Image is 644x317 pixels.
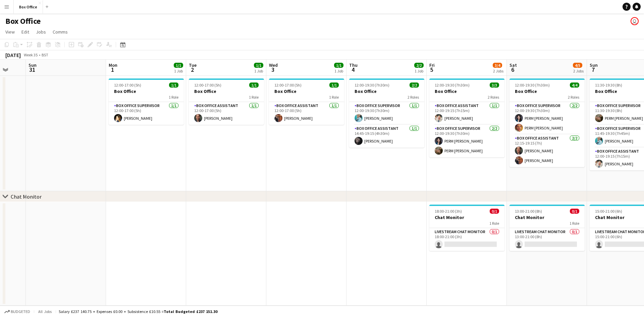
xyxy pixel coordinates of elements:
div: [DATE] [5,52,21,58]
span: Week 35 [22,52,39,57]
span: View [5,29,15,35]
span: 12:00-19:30 (7h30m) [355,83,389,88]
app-card-role: Box Office Assistant1/112:00-17:00 (5h)[PERSON_NAME] [189,102,264,125]
span: 1 Role [249,95,259,100]
span: 0/1 [490,209,499,214]
div: Chat Monitor [11,193,42,200]
app-card-role: Box Office Supervisor1/112:00-19:30 (7h30m)[PERSON_NAME] [349,102,424,125]
span: 1 Role [329,95,339,100]
span: 6 [508,66,517,73]
span: 3/3 [490,83,499,88]
app-card-role: Box Office Assistant1/112:00-17:00 (5h)[PERSON_NAME] [269,102,344,125]
app-card-role: Livestream Chat Monitor0/113:00-21:00 (8h) [509,228,585,251]
span: 3 [268,66,278,73]
button: Budgeted [3,308,31,315]
app-job-card: 12:00-17:00 (5h)1/1Box Office1 RoleBox Office Supervisor1/112:00-17:00 (5h)[PERSON_NAME] [109,78,184,125]
div: 2 Jobs [573,68,584,73]
app-card-role: Box Office Supervisor2/212:00-19:30 (7h30m)PERM [PERSON_NAME]PERM [PERSON_NAME] [509,102,585,135]
span: Sun [29,62,37,68]
app-card-role: Box Office Supervisor2/212:00-19:30 (7h30m)PERM [PERSON_NAME]PERM [PERSON_NAME] [429,125,504,157]
span: 11:30-19:30 (8h) [595,83,622,88]
span: 2/2 [414,63,424,68]
app-job-card: 12:00-19:30 (7h30m)3/3Box Office2 RolesBox Office Assistant1/112:00-19:15 (7h15m)[PERSON_NAME]Box... [429,78,504,157]
div: 2 Jobs [493,68,503,73]
app-job-card: 12:00-17:00 (5h)1/1Box Office1 RoleBox Office Assistant1/112:00-17:00 (5h)[PERSON_NAME] [189,78,264,125]
button: Box Office [14,0,43,13]
span: Fri [429,62,435,68]
span: 13:00-21:00 (8h) [515,209,542,214]
h3: Box Office [509,88,585,94]
span: 1/1 [329,83,339,88]
span: 2 Roles [568,95,579,100]
app-job-card: 12:00-19:30 (7h30m)2/2Box Office2 RolesBox Office Supervisor1/112:00-19:30 (7h30m)[PERSON_NAME]Bo... [349,78,424,148]
h1: Box Office [5,16,41,26]
app-job-card: 12:00-17:00 (5h)1/1Box Office1 RoleBox Office Assistant1/112:00-17:00 (5h)[PERSON_NAME] [269,78,344,125]
h3: Box Office [269,88,344,94]
span: 15:00-21:00 (6h) [595,209,622,214]
span: 1/1 [334,63,343,68]
span: 4/4 [570,83,579,88]
span: 1 Role [169,95,178,100]
app-user-avatar: Millie Haldane [631,17,639,25]
app-job-card: 13:00-21:00 (8h)0/1Chat Monitor1 RoleLivestream Chat Monitor0/113:00-21:00 (8h) [509,205,585,251]
span: 2 [188,66,197,73]
a: Jobs [33,28,49,36]
div: 1 Job [334,68,343,73]
a: View [3,28,17,36]
app-job-card: 18:00-21:00 (3h)0/1Chat Monitor1 RoleLivestream Chat Monitor0/118:00-21:00 (3h) [429,205,504,251]
span: Mon [109,62,117,68]
h3: Chat Monitor [429,214,504,220]
h3: Box Office [189,88,264,94]
span: 1 [108,66,117,73]
span: 2/2 [410,83,419,88]
span: 1 Role [570,221,579,226]
span: 4 [348,66,358,73]
span: Edit [21,29,29,35]
span: Sun [590,62,598,68]
span: 0/1 [570,209,579,214]
span: 3/4 [493,63,502,68]
span: Tue [189,62,197,68]
span: 12:00-17:00 (5h) [274,83,302,88]
app-card-role: Box Office Assistant1/112:00-19:15 (7h15m)[PERSON_NAME] [429,102,504,125]
span: 2 Roles [408,95,419,100]
span: 5 [428,66,435,73]
a: Edit [19,28,32,36]
h3: Box Office [109,88,184,94]
span: Jobs [36,29,46,35]
app-card-role: Box Office Assistant2/212:15-19:15 (7h)[PERSON_NAME][PERSON_NAME] [509,135,585,167]
a: Comms [50,28,70,36]
span: 4/5 [573,63,582,68]
app-card-role: Box Office Assistant1/114:45-19:15 (4h30m)[PERSON_NAME] [349,125,424,148]
span: 12:00-19:30 (7h30m) [435,83,470,88]
div: 1 Job [254,68,263,73]
span: 12:00-19:30 (7h30m) [515,83,550,88]
span: 1/1 [254,63,263,68]
span: 1/1 [174,63,183,68]
span: Comms [53,29,68,35]
div: 1 Job [415,68,423,73]
span: Wed [269,62,278,68]
span: Total Budgeted £237 151.30 [164,309,217,314]
span: All jobs [37,309,53,314]
div: BST [42,52,48,57]
span: 2 Roles [488,95,499,100]
span: 1/1 [169,83,178,88]
span: 31 [28,66,37,73]
app-job-card: 12:00-19:30 (7h30m)4/4Box Office2 RolesBox Office Supervisor2/212:00-19:30 (7h30m)PERM [PERSON_NA... [509,78,585,167]
h3: Chat Monitor [509,214,585,220]
h3: Box Office [349,88,424,94]
span: 7 [589,66,598,73]
h3: Box Office [429,88,504,94]
div: Salary £237 140.75 + Expenses £0.00 + Subsistence £10.55 = [59,309,217,314]
span: Sat [509,62,517,68]
span: Thu [349,62,358,68]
